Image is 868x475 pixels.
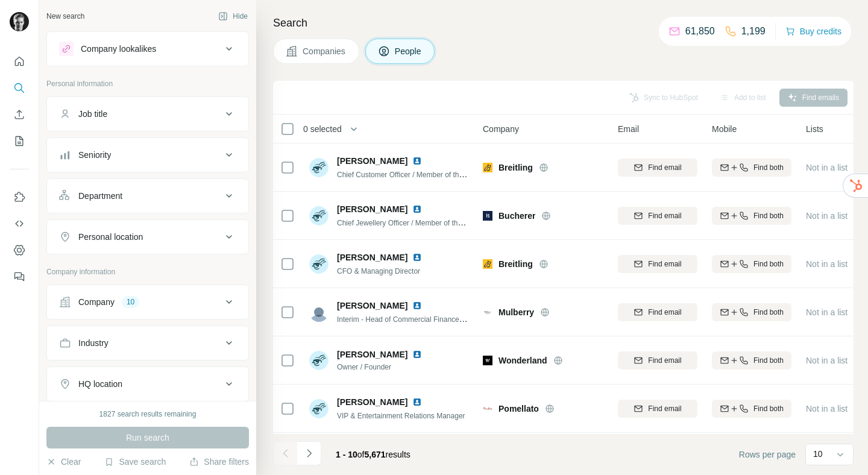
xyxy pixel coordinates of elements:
[712,400,791,418] button: Find both
[309,254,329,274] img: Avatar
[806,307,848,317] span: Not in a list
[712,303,791,321] button: Find both
[648,210,681,221] span: Find email
[78,296,115,308] div: Company
[336,450,357,459] span: 1 - 10
[337,218,517,227] span: Chief Jewellery Officer / Member of the Executive Board
[483,404,492,414] img: Logo of Pomellato
[337,300,407,312] span: [PERSON_NAME]
[337,362,427,373] span: Owner / Founder
[806,123,823,135] span: Lists
[337,169,518,179] span: Chief Customer Officer / Member of the Executive Board
[357,450,365,459] span: of
[46,78,249,89] p: Personal information
[483,307,492,317] img: Logo of Mulberry
[753,162,784,173] span: Find both
[46,11,84,22] div: New search
[303,123,342,135] span: 0 selected
[753,403,784,414] span: Find both
[309,206,329,225] img: Avatar
[618,123,639,135] span: Email
[618,207,697,225] button: Find email
[47,288,248,316] button: Company10
[412,350,422,359] img: LinkedIn logo
[395,45,423,57] span: People
[498,162,533,174] span: Breitling
[47,222,248,251] button: Personal location
[78,108,107,120] div: Job title
[47,370,248,398] button: HQ location
[337,348,407,360] span: [PERSON_NAME]
[712,207,791,225] button: Find both
[47,329,248,357] button: Industry
[78,231,143,243] div: Personal location
[785,23,841,40] button: Buy credits
[10,130,29,152] button: My lists
[337,412,465,420] span: VIP & Entertainment Relations Manager
[813,448,823,460] p: 10
[365,450,386,459] span: 5,671
[618,255,697,273] button: Find email
[412,397,422,407] img: LinkedIn logo
[104,456,166,468] button: Save search
[99,409,197,420] div: 1827 search results remaining
[498,306,534,318] span: Mulberry
[498,258,533,270] span: Breitling
[309,399,329,418] img: Avatar
[648,355,681,366] span: Find email
[10,186,29,208] button: Use Surfe on LinkedIn
[81,43,156,55] div: Company lookalikes
[483,211,492,221] img: Logo of Bucherer
[618,400,697,418] button: Find email
[10,51,29,72] button: Quick start
[739,448,796,461] span: Rows per page
[10,77,29,99] button: Search
[753,355,784,366] span: Find both
[753,307,784,318] span: Find both
[10,213,29,234] button: Use Surfe API
[47,99,248,128] button: Job title
[297,441,321,465] button: Navigate to next page
[337,203,407,215] span: [PERSON_NAME]
[648,403,681,414] span: Find email
[309,303,329,322] img: Avatar
[337,251,407,263] span: [PERSON_NAME]
[806,356,848,365] span: Not in a list
[337,314,494,324] span: Interim - Head of Commercial Finance and FP&A
[498,354,547,366] span: Wonderland
[806,404,848,414] span: Not in a list
[685,24,715,39] p: 61,850
[753,210,784,221] span: Find both
[412,253,422,262] img: LinkedIn logo
[337,396,407,408] span: [PERSON_NAME]
[412,301,422,310] img: LinkedIn logo
[336,450,410,459] span: results
[648,259,681,269] span: Find email
[712,351,791,370] button: Find both
[78,378,122,390] div: HQ location
[712,159,791,177] button: Find both
[309,158,329,177] img: Avatar
[483,356,492,365] img: Logo of Wonderland
[806,211,848,221] span: Not in a list
[273,14,854,31] h4: Search
[753,259,784,269] span: Find both
[47,34,248,63] button: Company lookalikes
[47,140,248,169] button: Seniority
[10,239,29,261] button: Dashboard
[309,351,329,370] img: Avatar
[303,45,347,57] span: Companies
[10,104,29,125] button: Enrich CSV
[483,163,492,172] img: Logo of Breitling
[618,351,697,370] button: Find email
[189,456,249,468] button: Share filters
[10,266,29,288] button: Feedback
[412,204,422,214] img: LinkedIn logo
[618,159,697,177] button: Find email
[412,156,422,166] img: LinkedIn logo
[712,123,737,135] span: Mobile
[46,266,249,277] p: Company information
[712,255,791,273] button: Find both
[483,123,519,135] span: Company
[10,12,29,31] img: Avatar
